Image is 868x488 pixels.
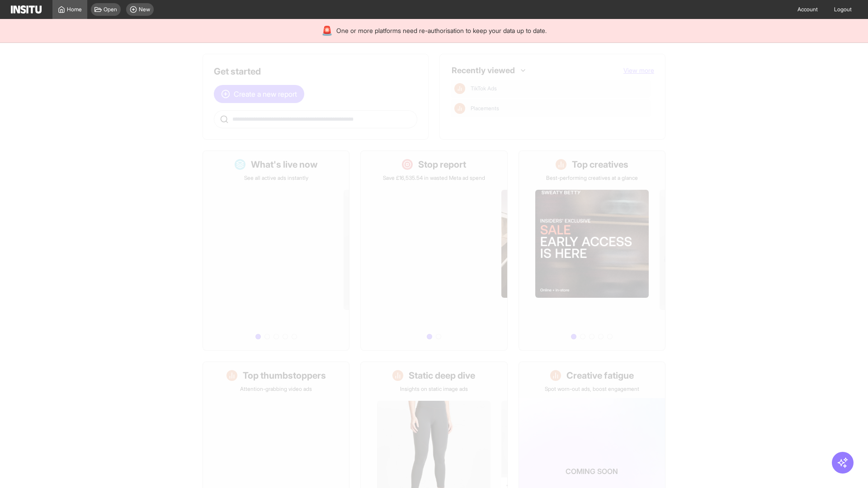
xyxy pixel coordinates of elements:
img: Logo [11,5,42,14]
div: 🚨 [321,24,333,37]
span: New [139,6,150,13]
span: One or more platforms need re-authorisation to keep your data up to date. [336,26,547,35]
span: Open [104,6,117,13]
span: Home [67,6,82,13]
